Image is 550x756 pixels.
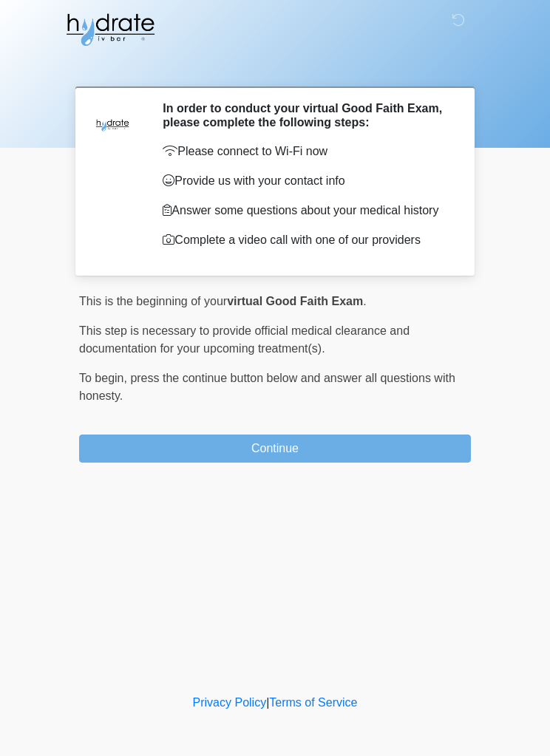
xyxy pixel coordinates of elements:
[90,101,135,146] img: Agent Avatar
[363,295,366,307] span: .
[163,143,449,160] p: Please connect to Wi-Fi now
[266,696,269,709] a: |
[163,231,449,249] p: Complete a video call with one of our providers
[163,202,449,219] p: Answer some questions about your medical history
[79,295,227,307] span: This is the beginning of your
[64,11,156,48] img: Hydrate IV Bar - Glendale Logo
[79,435,471,463] button: Continue
[193,696,267,709] a: Privacy Policy
[79,372,130,384] span: To begin,
[79,372,455,402] span: press the continue button below and answer all questions with honesty.
[227,295,363,307] strong: virtual Good Faith Exam
[163,101,449,129] h2: In order to conduct your virtual Good Faith Exam, please complete the following steps:
[269,696,357,709] a: Terms of Service
[79,324,410,355] span: This step is necessary to provide official medical clearance and documentation for your upcoming ...
[68,53,482,81] h1: ‎ ‎ ‎
[163,172,449,190] p: Provide us with your contact info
